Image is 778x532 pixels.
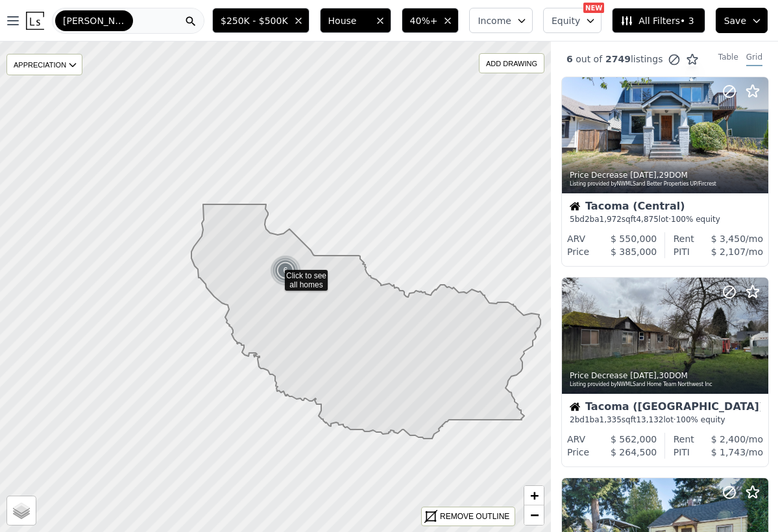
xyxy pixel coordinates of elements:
[674,446,690,459] div: PITI
[478,14,511,27] span: Income
[26,12,44,30] img: Lotside
[270,255,302,286] img: g1.png
[674,232,694,245] div: Rent
[410,14,438,27] span: 40%+
[570,180,762,188] div: Listing provided by NWMLS and Better Properties UP/Fircrest
[212,8,310,33] button: $250K - $500K
[320,8,391,33] button: House
[566,54,573,64] span: 6
[602,54,631,64] span: 2749
[612,8,705,33] button: All Filters• 3
[718,52,738,66] div: Table
[711,247,746,257] span: $ 2,107
[711,234,746,244] span: $ 3,450
[570,370,762,381] div: Price Decrease , 30 DOM
[674,433,694,446] div: Rent
[570,415,760,425] div: 2 bd 1 ba sqft lot · 100% equity
[567,232,585,245] div: ARV
[440,511,509,522] div: REMOVE OUTLINE
[570,381,762,389] div: Listing provided by NWMLS and Home Team Northwest Inc
[690,446,763,459] div: /mo
[270,255,301,286] div: 6
[567,446,589,459] div: Price
[600,415,622,424] span: 1,335
[716,8,768,33] button: Save
[567,433,585,446] div: ARV
[480,54,544,73] div: ADD DRAWING
[530,507,539,523] span: −
[600,215,622,224] span: 1,972
[561,77,768,267] a: Price Decrease [DATE],29DOMListing provided byNWMLSand Better Properties UP/FircrestHouseTacoma (...
[570,170,762,180] div: Price Decrease , 29 DOM
[570,402,580,412] img: House
[402,8,459,33] button: 40%+
[746,52,762,66] div: Grid
[524,486,544,505] a: Zoom in
[552,14,580,27] span: Equity
[694,232,763,245] div: /mo
[221,14,288,27] span: $250K - $500K
[328,14,370,27] span: House
[620,14,694,27] span: All Filters • 3
[570,402,760,415] div: Tacoma ([GEOGRAPHIC_DATA])
[530,487,539,503] span: +
[724,14,746,27] span: Save
[674,245,690,258] div: PITI
[636,415,663,424] span: 13,132
[63,14,125,27] span: [PERSON_NAME]
[711,434,746,444] span: $ 2,400
[567,245,589,258] div: Price
[630,371,657,380] time: 2025-08-13 21:51
[524,505,544,525] a: Zoom out
[630,171,657,180] time: 2025-08-19 19:00
[570,201,580,212] img: House
[6,54,82,75] div: APPRECIATION
[7,496,36,525] a: Layers
[690,245,763,258] div: /mo
[583,3,604,13] div: NEW
[611,234,657,244] span: $ 550,000
[469,8,533,33] button: Income
[543,8,602,33] button: Equity
[570,214,760,224] div: 5 bd 2 ba sqft lot · 100% equity
[694,433,763,446] div: /mo
[611,447,657,457] span: $ 264,500
[561,277,768,467] a: Price Decrease [DATE],30DOMListing provided byNWMLSand Home Team Northwest IncHouseTacoma ([GEOGR...
[611,247,657,257] span: $ 385,000
[551,53,699,66] div: out of listings
[636,215,658,224] span: 4,875
[611,434,657,444] span: $ 562,000
[711,447,746,457] span: $ 1,743
[570,201,760,214] div: Tacoma (Central)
